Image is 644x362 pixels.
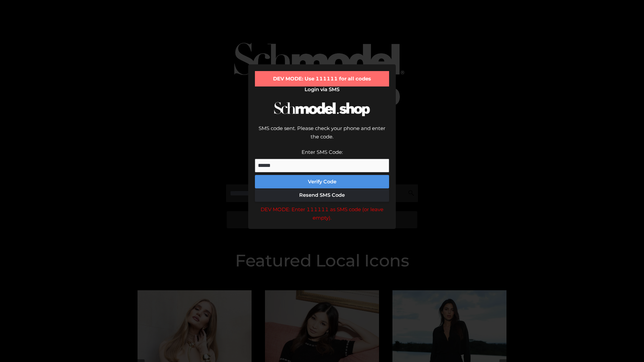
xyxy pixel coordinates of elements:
h2: Login via SMS [255,86,389,93]
div: DEV MODE: Use 111111 for all codes [255,71,389,86]
div: DEV MODE: Enter 111111 as SMS code (or leave empty). [255,205,389,222]
div: SMS code sent. Please check your phone and enter the code. [255,124,389,148]
button: Verify Code [255,175,389,188]
button: Resend SMS Code [255,188,389,202]
img: Schmodel Logo [272,96,372,122]
label: Enter SMS Code: [302,149,343,155]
